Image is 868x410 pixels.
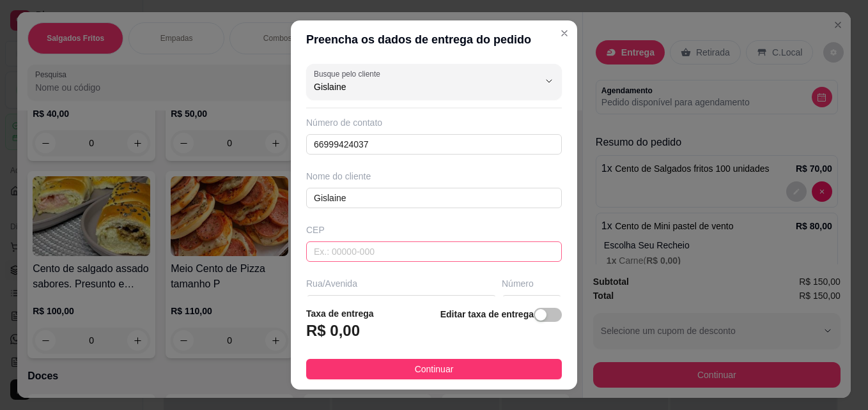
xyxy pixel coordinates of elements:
[291,20,577,59] header: Preencha os dados de entrega do pedido
[306,134,562,155] input: Ex.: (11) 9 8888-9999
[314,80,518,93] input: Busque pelo cliente
[539,71,559,91] button: Show suggestions
[306,308,374,319] strong: Taxa de entrega
[306,241,562,262] input: Ex.: 00000-000
[306,359,562,379] button: Continuar
[314,68,385,79] label: Busque pelo cliente
[306,321,360,341] h3: R$ 0,00
[306,224,562,236] div: CEP
[502,277,562,290] div: Número
[306,277,497,290] div: Rua/Avenida
[554,23,575,43] button: Close
[306,295,497,315] input: Ex.: Rua Oscar Freire
[415,362,454,376] span: Continuar
[306,188,562,208] input: Ex.: João da Silva
[306,116,562,129] div: Número de contato
[502,295,562,315] input: Ex.: 44
[306,170,562,183] div: Nome do cliente
[440,309,534,319] strong: Editar taxa de entrega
